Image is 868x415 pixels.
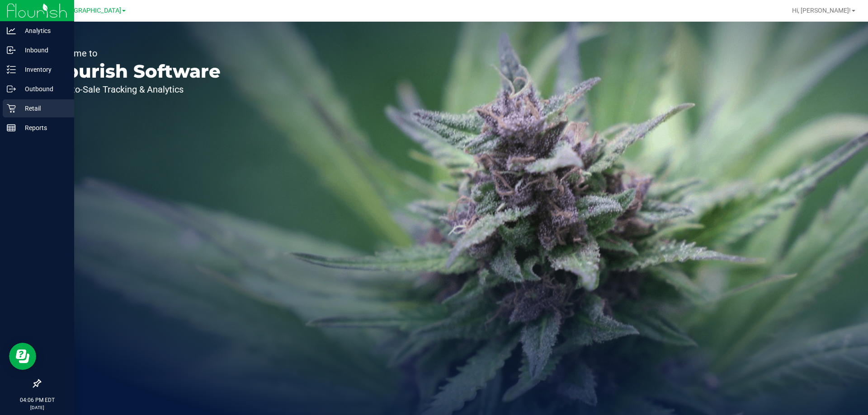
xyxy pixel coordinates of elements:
[7,123,16,132] inline-svg: Reports
[7,26,16,35] inline-svg: Analytics
[7,46,16,55] inline-svg: Inbound
[16,25,70,36] p: Analytics
[16,84,70,94] p: Outbound
[49,85,221,94] p: Seed-to-Sale Tracking & Analytics
[49,62,221,80] p: Flourish Software
[16,45,70,56] p: Inbound
[9,343,36,370] iframe: Resource center
[59,7,121,14] span: [GEOGRAPHIC_DATA]
[7,104,16,113] inline-svg: Retail
[4,404,70,411] p: [DATE]
[792,7,851,14] span: Hi, [PERSON_NAME]!
[16,64,70,75] p: Inventory
[16,122,70,133] p: Reports
[16,103,70,114] p: Retail
[49,49,221,58] p: Welcome to
[7,65,16,74] inline-svg: Inventory
[4,396,70,404] p: 04:06 PM EDT
[7,84,16,93] inline-svg: Outbound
